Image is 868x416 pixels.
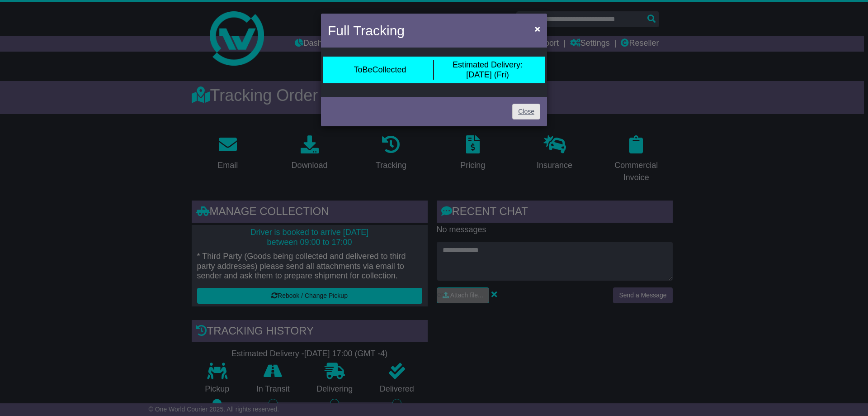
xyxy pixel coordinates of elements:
[535,24,540,34] span: ×
[354,65,406,75] div: ToBeCollected
[530,19,545,38] button: Close
[512,104,540,120] a: Close
[328,20,405,41] h4: Full Tracking
[453,60,523,69] span: Estimated Delivery:
[453,60,523,80] div: [DATE] (Fri)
